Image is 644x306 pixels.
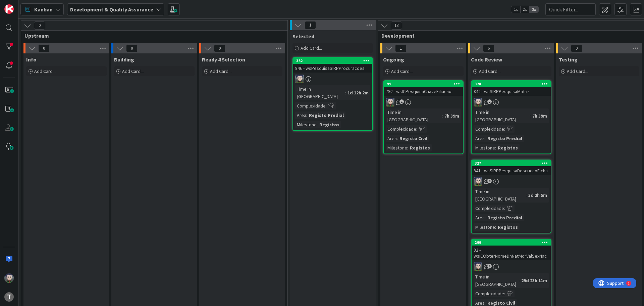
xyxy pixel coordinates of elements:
[474,135,485,142] div: Area
[34,68,56,74] span: Add Card...
[346,89,370,96] div: 1d 12h 2m
[475,161,551,166] div: 327
[472,239,551,260] div: 29982 - wsICObterNomeDnNatMorValSexNac
[345,89,346,96] span: :
[407,144,408,151] span: :
[307,112,345,119] div: Registo Predial
[395,44,407,52] span: 1
[70,6,153,13] b: Development & Quality Assurance
[384,98,463,106] div: LS
[531,112,549,120] div: 7h 39m
[520,6,529,13] span: 2x
[306,112,307,119] span: :
[399,99,404,104] span: 1
[483,44,494,52] span: 6
[416,125,417,133] span: :
[383,56,404,63] span: Ongoing
[14,1,31,9] span: Support
[293,58,372,64] div: 332
[296,58,372,63] div: 332
[496,223,520,231] div: Registos
[397,135,398,142] span: :
[472,98,551,106] div: LS
[292,33,314,40] span: Selected
[471,56,502,63] span: Code Review
[527,191,549,199] div: 3d 2h 5m
[387,82,463,86] div: 99
[485,135,486,142] span: :
[520,277,549,284] div: 29d 23h 11m
[4,292,14,302] div: T
[529,6,538,13] span: 3x
[317,121,318,128] span: :
[295,75,304,83] img: LS
[34,21,45,30] span: 0
[504,205,505,212] span: :
[474,144,495,151] div: Milestone
[391,21,402,30] span: 13
[504,290,505,297] span: :
[386,108,442,123] div: Time in [GEOGRAPHIC_DATA]
[295,121,317,128] div: Milestone
[293,58,372,73] div: 332846 - wsPesquisaSIRPProcuracoes
[442,112,443,120] span: :
[472,262,551,271] div: LS
[474,205,504,212] div: Complexidade
[305,21,316,29] span: 1
[495,144,496,151] span: :
[474,108,530,123] div: Time in [GEOGRAPHIC_DATA]
[384,87,463,96] div: 792 - wsICPesquisaChaveFiliacao
[559,56,578,63] span: Testing
[487,264,492,268] span: 6
[474,262,482,271] img: LS
[545,3,596,15] input: Quick Filter...
[295,102,326,110] div: Complexidade
[386,125,416,133] div: Complexidade
[202,56,245,63] span: Ready 4 Selection
[472,166,551,175] div: 841 - wsSIRPPesquisaDescricaoFicha
[214,44,225,52] span: 0
[486,214,524,221] div: Registo Predial
[386,98,394,106] img: LS
[295,112,306,119] div: Area
[571,44,582,52] span: 0
[474,98,482,106] img: LS
[472,160,551,166] div: 327
[383,80,464,154] a: 99792 - wsICPesquisaChaveFiliacaoLSTime in [GEOGRAPHIC_DATA]:7h 39mComplexidade:Area:Registo Civi...
[210,68,231,74] span: Add Card...
[475,82,551,86] div: 328
[567,68,588,74] span: Add Card...
[472,87,551,96] div: 842 - wsSIRPPesquisaMatriz
[474,223,495,231] div: Milestone
[485,214,486,221] span: :
[326,102,327,110] span: :
[472,239,551,246] div: 299
[292,57,373,131] a: 332846 - wsPesquisaSIRPProcuracoesLSTime in [GEOGRAPHIC_DATA]:1d 12h 2mComplexidade:Area:Registo ...
[384,81,463,96] div: 99792 - wsICPesquisaChaveFiliacao
[495,223,496,231] span: :
[408,144,432,151] div: Registos
[398,135,429,142] div: Registo Civil
[391,68,413,74] span: Add Card...
[386,135,397,142] div: Area
[487,179,492,183] span: 4
[511,6,520,13] span: 1x
[474,273,519,288] div: Time in [GEOGRAPHIC_DATA]
[4,273,14,283] img: LS
[474,188,526,203] div: Time in [GEOGRAPHIC_DATA]
[38,44,50,52] span: 0
[526,191,527,199] span: :
[26,56,37,63] span: Info
[474,214,485,221] div: Area
[122,68,144,74] span: Add Card...
[530,112,531,120] span: :
[114,56,134,63] span: Building
[24,32,279,39] span: Upstream
[293,75,372,83] div: LS
[472,81,551,96] div: 328842 - wsSIRPPesquisaMatriz
[293,64,372,73] div: 846 - wsPesquisaSIRPProcuracoes
[479,68,500,74] span: Add Card...
[301,45,322,51] span: Add Card...
[4,4,14,14] img: Visit kanbanzone.com
[475,240,551,245] div: 299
